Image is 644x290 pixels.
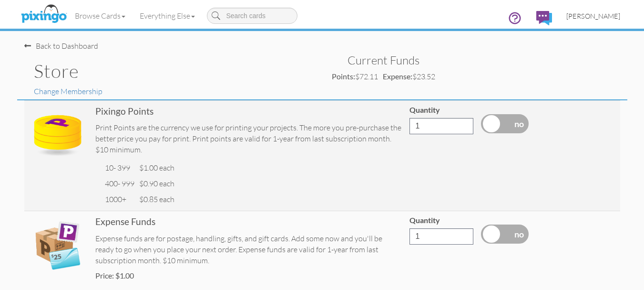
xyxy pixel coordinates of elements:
img: pixingo logo [19,2,69,26]
a: Change Membership [34,86,102,96]
td: $1.00 each [137,160,177,176]
input: Search cards [207,8,297,24]
a: Everything Else [133,4,202,28]
td: 400 [102,176,137,192]
nav-back: Dashboard [24,31,620,52]
td: $0.85 each [137,192,177,207]
h3: Current Funds [334,54,433,66]
div: Expense Funds [95,215,402,228]
td: $0.90 each [137,176,177,192]
strong: Price: $1.00 [95,271,134,280]
span: [PERSON_NAME] [566,12,620,20]
img: comments.svg [536,11,552,25]
label: Quantity [409,215,440,226]
div: Print Points are the currency we use for printing your projects. The more you pre-purchase the be... [95,122,402,155]
div: Expense funds are for postage, handling, gifts, and gift cards. Add some now and you'll be ready ... [95,233,402,266]
td: 10 [102,160,137,176]
a: Browse Cards [68,4,133,28]
a: [PERSON_NAME] [559,4,627,28]
span: - 999 [118,179,134,188]
img: points-icon.png [28,105,88,164]
label: Quantity [409,105,440,116]
span: - 399 [113,163,130,172]
div: Back to Dashboard [24,41,98,52]
img: expense-icon.png [28,215,88,275]
div: Pixingo Points [95,105,402,118]
td: 1000 [102,192,137,207]
td: $72.11 [329,69,380,85]
strong: Expense: [383,72,412,81]
h1: Store [34,61,315,81]
span: + [122,194,126,204]
strong: Points: [332,72,355,81]
td: $23.52 [380,69,438,85]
